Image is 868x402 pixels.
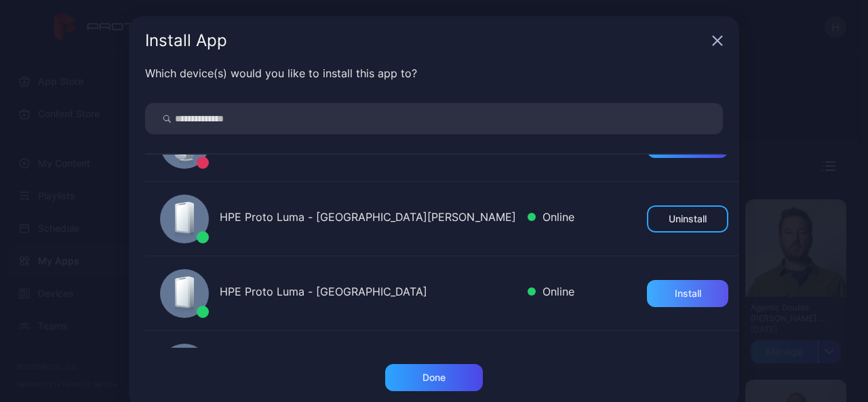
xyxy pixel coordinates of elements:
[669,214,707,224] div: Uninstall
[422,372,446,383] div: Done
[145,33,707,49] div: Install App
[145,65,723,81] div: Which device(s) would you like to install this app to?
[675,288,701,299] div: Install
[647,280,728,307] button: Install
[220,283,517,303] div: HPE Proto Luma - [GEOGRAPHIC_DATA]
[385,364,483,391] button: Done
[220,209,517,228] div: HPE Proto Luma - [GEOGRAPHIC_DATA][PERSON_NAME]
[528,209,574,228] div: Online
[528,283,574,303] div: Online
[647,205,728,233] button: Uninstall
